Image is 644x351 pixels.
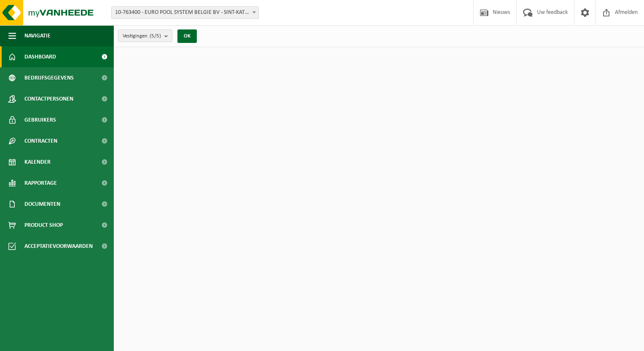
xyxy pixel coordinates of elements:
span: Rapportage [24,173,57,194]
button: OK [177,29,197,43]
span: 10-763400 - EURO POOL SYSTEM BELGIE BV - SINT-KATELIJNE-WAVER [111,6,259,19]
span: Contracten [24,130,57,152]
span: Product Shop [24,215,63,236]
span: Dashboard [24,46,56,67]
span: Bedrijfsgegevens [24,67,74,88]
span: Navigatie [24,25,51,46]
span: Contactpersonen [24,88,73,109]
span: 10-763400 - EURO POOL SYSTEM BELGIE BV - SINT-KATELIJNE-WAVER [112,7,258,19]
button: Vestigingen(5/5) [118,29,172,42]
span: Vestigingen [123,30,161,43]
span: Acceptatievoorwaarden [24,236,93,257]
span: Documenten [24,194,60,215]
count: (5/5) [150,33,161,39]
span: Kalender [24,152,51,173]
span: Gebruikers [24,109,56,130]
